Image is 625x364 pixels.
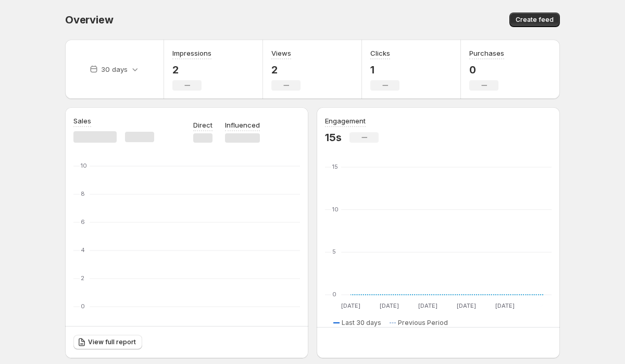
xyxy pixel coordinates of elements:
span: Previous Period [398,319,448,327]
text: 4 [81,246,85,254]
text: [DATE] [457,302,476,309]
text: [DATE] [495,302,515,309]
text: 15 [332,163,338,170]
text: 10 [332,206,339,213]
p: 2 [271,64,301,76]
h3: Views [271,48,291,58]
text: 6 [81,218,85,225]
text: [DATE] [380,302,399,309]
span: Last 30 days [342,319,381,327]
button: Create feed [509,12,560,27]
p: Influenced [225,120,260,130]
h3: Sales [73,116,91,126]
a: View full report [73,335,142,349]
span: View full report [88,338,136,346]
text: [DATE] [418,302,438,309]
text: 0 [332,291,336,298]
h3: Purchases [469,48,504,58]
text: 2 [81,274,84,282]
p: 0 [469,64,504,76]
p: 30 days [101,64,128,74]
p: 1 [370,64,399,76]
span: Overview [65,14,113,26]
text: 8 [81,190,85,197]
p: 15s [325,131,341,144]
text: 10 [81,162,87,169]
text: [DATE] [341,302,360,309]
h3: Impressions [172,48,211,58]
h3: Engagement [325,116,366,126]
span: Create feed [516,16,554,24]
text: 0 [81,303,85,310]
h3: Clicks [370,48,390,58]
p: Direct [193,120,213,130]
p: 2 [172,64,211,76]
text: 5 [332,248,336,255]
